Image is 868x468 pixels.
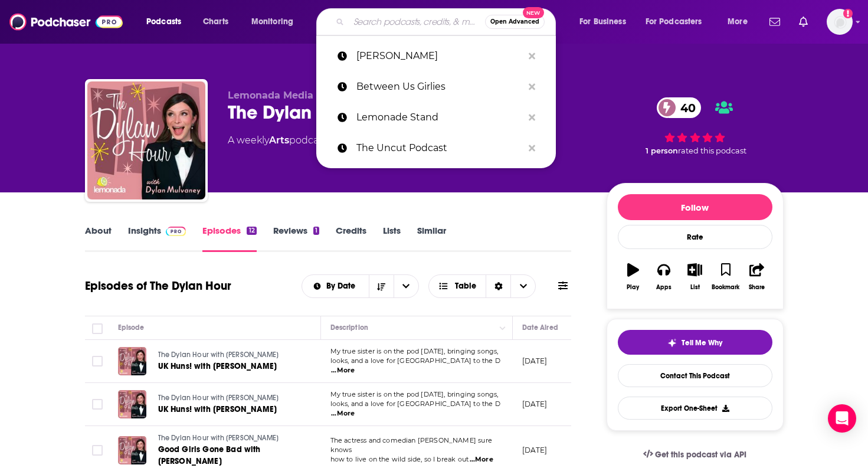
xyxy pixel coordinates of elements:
[228,90,313,101] span: Lemonada Media
[607,90,784,163] div: 40 1 personrated this podcast
[522,320,558,335] div: Date Aired
[158,394,279,402] span: The Dylan Hour with [PERSON_NAME]
[383,225,401,252] a: Lists
[128,225,186,252] a: InsightsPodchaser Pro
[327,8,567,35] div: Search podcasts, credits, & more...
[356,41,523,71] p: Dylan Mulvaney
[627,284,639,291] div: Play
[92,445,103,456] span: Toggle select row
[523,7,544,18] span: New
[728,14,748,30] span: More
[158,393,299,404] a: The Dylan Hour with [PERSON_NAME]
[326,282,359,290] span: By Date
[618,397,772,420] button: Export One-Sheet
[710,256,741,298] button: Bookmark
[618,330,772,355] button: tell me why sparkleTell Me Why
[330,390,499,398] span: My true sister is on the pod [DATE], bringing songs,
[682,338,722,348] span: Tell Me Why
[330,455,469,463] span: how to live on the wild side, so I break out
[522,356,548,366] p: [DATE]
[85,225,112,252] a: About
[827,9,853,35] span: Logged in as antoine.jordan
[719,12,762,31] button: open menu
[669,97,702,118] span: 40
[330,320,368,335] div: Description
[522,399,548,409] p: [DATE]
[646,14,702,30] span: For Podcasters
[158,433,300,444] a: The Dylan Hour with [PERSON_NAME]
[273,225,319,252] a: Reviews1
[158,361,277,371] span: UK Huns! with [PERSON_NAME]
[356,71,523,102] p: Between Us Girlies
[455,282,476,290] span: Table
[417,225,446,252] a: Similar
[638,12,719,31] button: open menu
[158,444,261,466] span: Good Girls Gone Bad with [PERSON_NAME]
[202,225,256,252] a: Episodes12
[330,356,500,365] span: looks, and a love for [GEOGRAPHIC_DATA] to the D
[571,12,641,31] button: open menu
[828,404,856,433] div: Open Intercom Messenger
[470,455,493,464] span: ...More
[741,256,772,298] button: Share
[496,321,510,335] button: Column Actions
[678,146,746,155] span: rated this podcast
[166,227,186,236] img: Podchaser Pro
[336,225,366,252] a: Credits
[648,256,679,298] button: Apps
[158,361,299,372] a: UK Huns! with [PERSON_NAME]
[158,404,277,414] span: UK Huns! with [PERSON_NAME]
[87,81,205,199] a: The Dylan Hour with Dylan Mulvaney
[243,12,309,31] button: open menu
[331,366,355,375] span: ...More
[690,284,700,291] div: List
[158,350,299,361] a: The Dylan Hour with [PERSON_NAME]
[394,275,418,297] button: open menu
[428,274,536,298] button: Choose View
[330,400,500,408] span: looks, and a love for [GEOGRAPHIC_DATA] to the D
[158,404,299,415] a: UK Huns! with [PERSON_NAME]
[251,14,293,30] span: Monitoring
[485,15,545,29] button: Open AdvancedNew
[330,436,492,454] span: The actress and comedian [PERSON_NAME] sure knows
[316,102,556,133] a: Lemonade Stand
[158,434,279,442] span: The Dylan Hour with [PERSON_NAME]
[203,14,228,30] span: Charts
[269,135,289,146] a: Arts
[579,14,626,30] span: For Business
[656,284,672,291] div: Apps
[9,11,123,33] img: Podchaser - Follow, Share and Rate Podcasts
[667,338,677,348] img: tell me why sparkle
[228,133,327,148] div: A weekly podcast
[302,274,419,298] h2: Choose List sort
[356,102,523,133] p: Lemonade Stand
[349,12,485,31] input: Search podcasts, credits, & more...
[765,12,785,32] a: Show notifications dropdown
[655,450,746,460] span: Get this podcast via API
[316,41,556,71] a: [PERSON_NAME]
[195,12,235,31] a: Charts
[316,71,556,102] a: Between Us Girlies
[146,14,181,30] span: Podcasts
[794,12,813,32] a: Show notifications dropdown
[618,225,772,249] div: Rate
[712,284,739,291] div: Bookmark
[679,256,710,298] button: List
[158,444,300,467] a: Good Girls Gone Bad with [PERSON_NAME]
[118,320,145,335] div: Episode
[827,9,853,35] img: User Profile
[138,12,196,31] button: open menu
[331,409,355,418] span: ...More
[247,227,256,235] div: 12
[843,9,853,18] svg: Add a profile image
[749,284,765,291] div: Share
[522,445,548,455] p: [DATE]
[158,351,279,359] span: The Dylan Hour with [PERSON_NAME]
[316,133,556,163] a: The Uncut Podcast
[618,194,772,220] button: Follow
[92,399,103,410] span: Toggle select row
[302,282,369,290] button: open menu
[330,347,499,355] span: My true sister is on the pod [DATE], bringing songs,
